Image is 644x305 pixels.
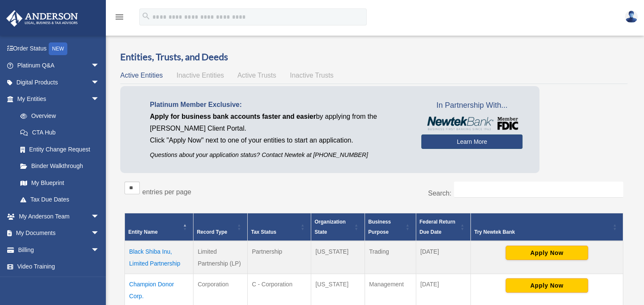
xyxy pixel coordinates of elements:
i: search [141,11,151,21]
i: menu [114,12,124,22]
span: Apply for business bank accounts faster and easier [150,113,316,120]
span: Active Trusts [238,72,276,79]
span: arrow_drop_down [91,91,108,108]
a: Binder Walkthrough [12,158,108,175]
label: Search: [428,190,451,197]
span: Tax Status [251,229,276,235]
p: Platinum Member Exclusive: [150,99,409,111]
span: arrow_drop_down [91,208,108,225]
div: NEW [49,42,67,55]
span: Federal Return Due Date [420,219,456,235]
th: Federal Return Due Date: Activate to sort [416,213,470,241]
th: Try Newtek Bank : Activate to sort [471,213,623,241]
a: My Blueprint [12,174,108,191]
img: NewtekBankLogoSM.png [426,117,518,130]
span: Record Type [197,229,227,235]
span: arrow_drop_down [91,74,108,91]
td: [US_STATE] [311,241,365,274]
span: Entity Name [128,229,158,235]
a: CTA Hub [12,124,108,141]
td: Trading [365,241,416,274]
a: Digital Productsarrow_drop_down [6,74,112,91]
span: In Partnership With... [421,99,522,112]
th: Business Purpose: Activate to sort [365,213,416,241]
a: My Entitiesarrow_drop_down [6,91,108,108]
span: arrow_drop_down [91,225,108,242]
button: Apply Now [506,246,588,260]
span: Active Entities [120,72,163,79]
img: User Pic [625,11,638,23]
span: Inactive Entities [177,72,224,79]
a: Billingarrow_drop_down [6,241,112,258]
p: Questions about your application status? Contact Newtek at [PHONE_NUMBER] [150,150,409,160]
button: Apply Now [506,278,588,293]
div: Try Newtek Bank [474,227,610,237]
h3: Entities, Trusts, and Deeds [120,50,627,64]
td: Black Shiba Inu, Limited Partnership [125,241,193,274]
a: My Anderson Teamarrow_drop_down [6,208,112,225]
th: Record Type: Activate to sort [193,213,247,241]
span: Business Purpose [368,219,391,235]
a: My Documentsarrow_drop_down [6,225,112,242]
td: Partnership [247,241,311,274]
img: Anderson Advisors Platinum Portal [4,10,80,27]
a: Learn More [421,134,522,149]
span: arrow_drop_down [91,241,108,259]
a: Video Training [6,258,112,275]
td: Limited Partnership (LP) [193,241,247,274]
span: arrow_drop_down [91,57,108,75]
a: Entity Change Request [12,141,108,158]
a: Tax Due Dates [12,191,108,208]
p: by applying from the [PERSON_NAME] Client Portal. [150,111,409,134]
th: Organization State: Activate to sort [311,213,365,241]
span: Organization State [315,219,345,235]
th: Tax Status: Activate to sort [247,213,311,241]
a: Platinum Q&Aarrow_drop_down [6,57,112,74]
td: [DATE] [416,241,470,274]
a: Overview [12,107,104,124]
p: Click "Apply Now" next to one of your entities to start an application. [150,134,409,146]
label: entries per page [142,188,191,196]
a: menu [114,15,124,22]
a: Order StatusNEW [6,40,112,57]
th: Entity Name: Activate to invert sorting [125,213,193,241]
span: Inactive Trusts [290,72,334,79]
